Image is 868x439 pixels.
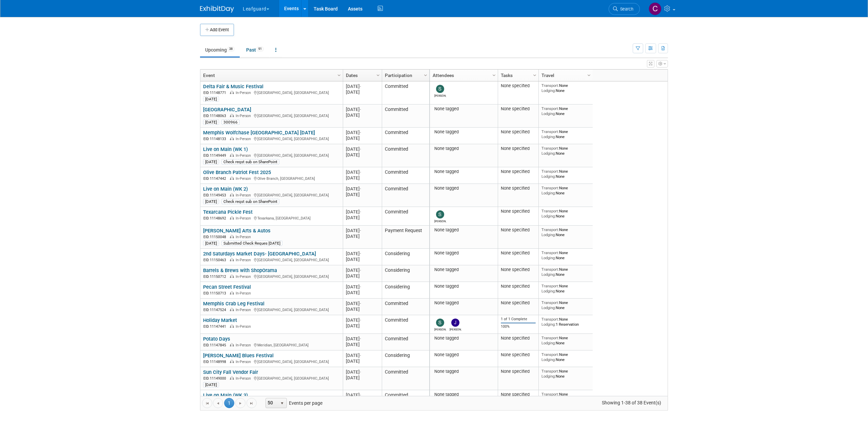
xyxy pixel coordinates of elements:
[541,83,590,93] div: None None
[346,317,379,323] div: [DATE]
[230,114,234,117] img: In-Person Event
[279,401,285,406] span: select
[346,130,379,135] div: [DATE]
[541,374,556,379] span: Lodging:
[346,342,379,347] div: [DATE]
[203,301,264,307] a: Memphis Crab Leg Festival
[649,2,662,15] img: Clayton Stackpole
[450,327,461,331] div: Jonathan Zargo
[230,360,234,363] img: In-Person Event
[382,226,429,249] td: Payment Request
[382,128,429,144] td: Committed
[224,398,234,408] span: 1
[360,84,361,89] span: -
[221,199,279,204] div: Check reqst sub on SharePoint
[203,325,229,328] span: EID: 11147441
[346,112,379,118] div: [DATE]
[346,306,379,312] div: [DATE]
[360,353,361,358] span: -
[346,233,379,239] div: [DATE]
[203,137,229,141] span: EID: 11148133
[236,153,253,158] span: In-Person
[385,70,425,81] a: Participation
[451,319,459,327] img: Jonathan Zargo
[360,369,361,375] span: -
[221,241,282,246] div: Submitted Check Reques [DATE]
[203,209,253,215] a: Texarcana Pickle Fest
[230,308,234,311] img: In-Person Event
[501,209,536,214] div: None specified
[203,177,229,180] span: EID: 11147442
[203,360,229,364] span: EID: 11148998
[203,343,229,347] span: EID: 11147845
[203,273,340,279] div: [GEOGRAPHIC_DATA], [GEOGRAPHIC_DATA]
[501,83,536,89] div: None specified
[596,398,668,407] span: Showing 1-38 of 38 Event(s)
[346,273,379,279] div: [DATE]
[238,401,243,406] span: Go to the next page
[360,318,361,323] span: -
[541,322,556,327] span: Lodging:
[203,308,229,312] span: EID: 11147524
[541,267,559,272] span: Transport:
[346,186,379,192] div: [DATE]
[203,336,230,342] a: Potato Days
[434,327,446,331] div: Steven Venable
[236,235,253,239] span: In-Person
[203,113,340,118] div: [GEOGRAPHIC_DATA], [GEOGRAPHIC_DATA]
[541,352,559,357] span: Transport:
[436,210,444,218] img: Stephanie Luke
[346,358,379,364] div: [DATE]
[541,272,556,277] span: Lodging:
[203,375,340,381] div: [GEOGRAPHIC_DATA], [GEOGRAPHIC_DATA]
[541,174,556,179] span: Lodging:
[382,367,429,390] td: Committed
[433,267,495,272] div: None tagged
[257,398,329,408] span: Events per page
[203,90,340,95] div: [GEOGRAPHIC_DATA], [GEOGRAPHIC_DATA]
[360,284,361,289] span: -
[586,70,593,80] a: Column Settings
[346,175,379,181] div: [DATE]
[532,73,537,78] span: Column Settings
[236,324,253,329] span: In-Person
[501,70,534,81] a: Tasks
[203,146,248,152] a: Live on Main (WK 1)
[433,70,493,81] a: Attendees
[221,119,240,125] div: 300966
[541,111,556,116] span: Lodging:
[541,289,556,293] span: Lodging:
[203,342,340,348] div: Meridian, [GEOGRAPHIC_DATA]
[375,73,381,78] span: Column Settings
[501,169,536,174] div: None specified
[203,83,263,90] a: Delta Fair & Music Festival
[501,317,536,322] div: 1 of 1 Complete
[541,209,559,213] span: Transport:
[541,129,590,139] div: None None
[586,73,592,78] span: Column Settings
[204,401,210,406] span: Go to the first page
[382,282,429,299] td: Considering
[230,193,234,196] img: In-Person Event
[346,107,379,112] div: [DATE]
[541,357,556,362] span: Lodging:
[336,70,343,80] a: Column Settings
[230,176,234,180] img: In-Person Event
[203,193,229,197] span: EID: 11149453
[256,46,264,52] span: 91
[433,227,495,233] div: None tagged
[360,393,361,398] span: -
[433,284,495,289] div: None tagged
[433,392,495,397] div: None tagged
[360,170,361,175] span: -
[346,284,379,290] div: [DATE]
[203,199,219,204] div: [DATE]
[541,169,559,174] span: Transport:
[346,256,379,262] div: [DATE]
[434,93,446,97] div: Stephanie Luke
[203,216,229,220] span: EID: 11148692
[541,129,559,134] span: Transport:
[541,146,559,151] span: Transport:
[203,70,338,81] a: Event
[433,169,495,174] div: None tagged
